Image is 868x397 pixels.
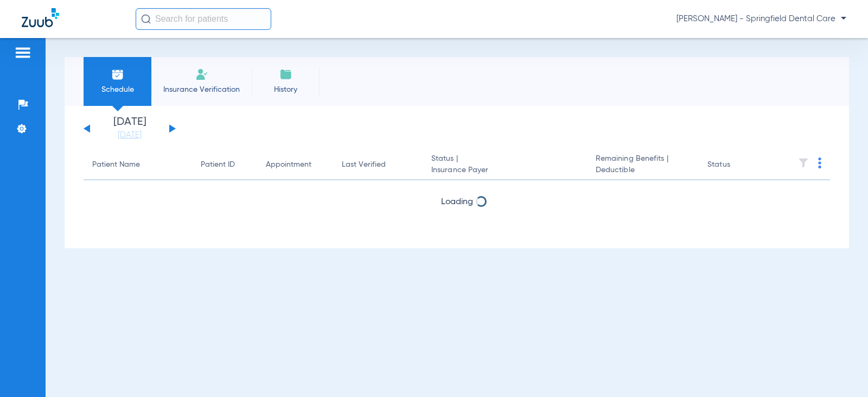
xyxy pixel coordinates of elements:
img: group-dot-blue.svg [818,157,821,168]
img: Zuub Logo [22,8,59,27]
div: Patient ID [201,159,248,171]
img: filter.svg [798,157,809,168]
th: Remaining Benefits | [587,150,699,180]
img: Schedule [111,68,124,81]
img: Search Icon [141,14,151,24]
span: Deductible [596,165,690,176]
th: Status [699,150,772,180]
div: Patient ID [201,159,235,171]
div: Appointment [266,159,311,171]
a: [DATE] [97,130,162,141]
img: History [279,68,292,81]
span: History [260,84,311,95]
div: Last Verified [342,159,414,171]
img: hamburger-icon [14,46,31,59]
span: Loading [441,198,473,206]
span: [PERSON_NAME] - Springfield Dental Care [676,14,846,24]
th: Status | [423,150,587,180]
li: [DATE] [97,117,162,141]
div: Patient Name [92,159,183,171]
div: Appointment [266,159,324,171]
span: Insurance Payer [431,165,578,176]
span: Schedule [92,84,143,95]
div: Patient Name [92,159,140,171]
div: Last Verified [342,159,386,171]
input: Search for patients [136,8,271,30]
img: Manual Insurance Verification [195,68,208,81]
span: Insurance Verification [159,84,244,95]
